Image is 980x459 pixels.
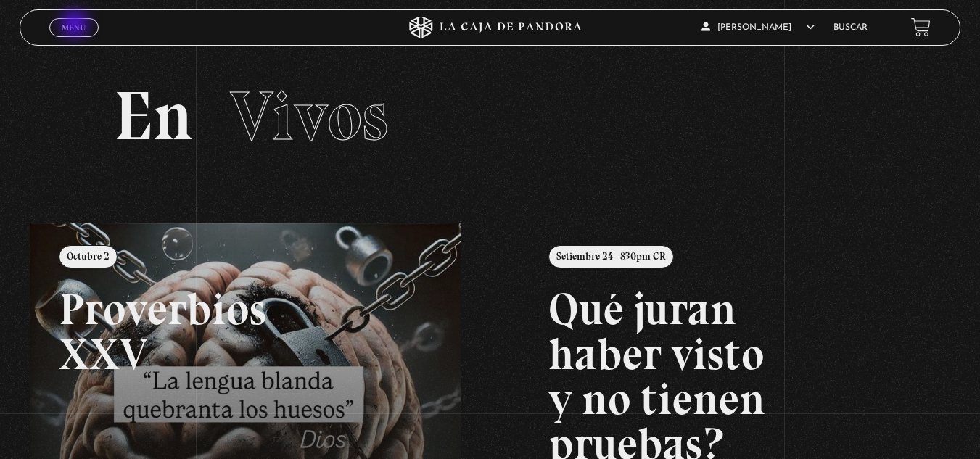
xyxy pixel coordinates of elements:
span: Cerrar [57,35,91,45]
a: View your shopping cart [911,17,931,37]
span: Vivos [230,75,388,157]
span: Menu [62,23,86,32]
a: Buscar [833,23,868,32]
span: [PERSON_NAME] [701,23,815,32]
h2: En [114,82,867,151]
